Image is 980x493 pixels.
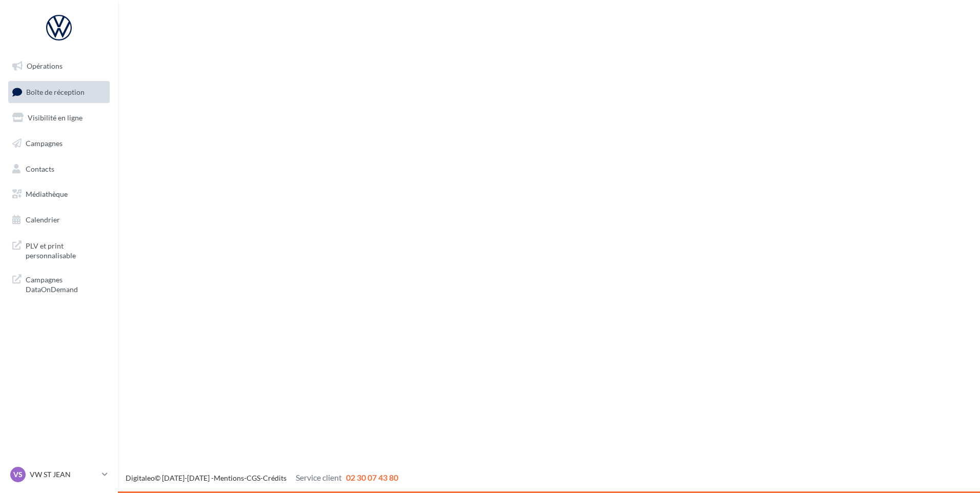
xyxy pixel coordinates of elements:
a: Opérations [6,55,112,77]
a: PLV et print personnalisable [6,235,112,265]
span: Médiathèque [26,190,68,198]
span: 02 30 07 43 80 [346,473,398,482]
a: Contacts [6,158,112,180]
span: VS [13,469,23,480]
span: Service client [296,473,342,482]
a: Boîte de réception [6,81,112,103]
span: PLV et print personnalisable [26,239,106,261]
span: Campagnes [26,139,63,148]
span: Visibilité en ligne [28,113,83,122]
span: Boîte de réception [26,87,85,96]
a: Campagnes [6,133,112,154]
a: Digitaleo [126,474,155,482]
a: Visibilité en ligne [6,107,112,129]
span: Contacts [26,164,54,173]
span: Calendrier [26,215,60,224]
span: Opérations [27,61,63,70]
a: CGS [247,474,260,482]
a: Campagnes DataOnDemand [6,269,112,299]
span: Campagnes DataOnDemand [26,273,106,295]
a: Calendrier [6,209,112,231]
p: VW ST JEAN [30,469,98,480]
a: Médiathèque [6,183,112,205]
span: © [DATE]-[DATE] - - - [126,474,398,482]
a: Crédits [263,474,287,482]
a: Mentions [214,474,244,482]
a: VS VW ST JEAN [8,465,110,484]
